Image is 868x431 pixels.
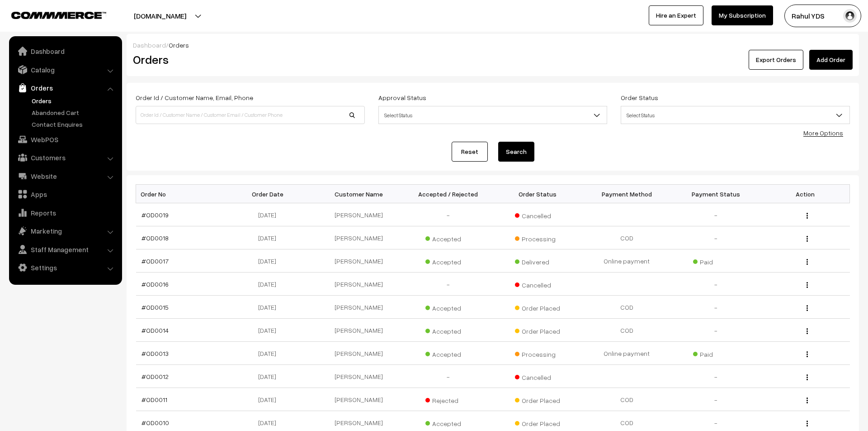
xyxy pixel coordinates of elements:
span: Orders [169,41,189,49]
th: Customer Name [314,185,403,203]
td: - [671,365,760,388]
th: Payment Status [671,185,760,203]
span: Select Status [621,106,850,124]
a: My Subscription [712,5,773,25]
label: Order Id / Customer Name, Email, Phone [136,93,253,102]
label: Approval Status [378,93,426,102]
a: Add Order [809,50,853,70]
a: Staff Management [11,241,119,258]
td: - [671,203,760,226]
td: - [671,388,760,411]
span: Delivered [515,255,560,267]
span: Order Placed [515,301,560,313]
th: Order Date [225,185,314,203]
td: COD [582,388,671,411]
td: [PERSON_NAME] [314,273,403,296]
span: Cancelled [515,278,560,290]
th: Order Status [493,185,582,203]
span: Select Status [621,107,849,123]
td: - [671,226,760,249]
button: Rahul YDS [784,5,861,27]
th: Order No [136,185,225,203]
img: Menu [807,351,808,357]
img: Menu [807,259,808,265]
button: Search [498,142,534,162]
td: - [404,365,493,388]
td: [PERSON_NAME] [314,226,403,249]
td: [DATE] [225,388,314,411]
span: Paid [693,347,738,359]
th: Accepted / Rejected [404,185,493,203]
td: - [404,273,493,296]
span: Select Status [379,107,607,123]
td: [PERSON_NAME] [314,365,403,388]
td: [DATE] [225,319,314,342]
a: Customers [11,149,119,166]
a: Reset [452,142,488,162]
td: [DATE] [225,249,314,273]
span: Order Placed [515,417,560,428]
th: Action [760,185,849,203]
a: WebPOS [11,131,119,148]
input: Order Id / Customer Name / Customer Email / Customer Phone [136,106,365,124]
span: Processing [515,232,560,244]
a: Contact Enquires [29,120,119,129]
a: Apps [11,186,119,202]
label: Order Status [621,93,658,102]
a: Website [11,168,119,184]
img: COMMMERCE [11,12,106,19]
a: Orders [11,80,119,96]
span: Accepted [425,347,471,359]
a: Catalog [11,62,119,78]
span: Order Placed [515,324,560,336]
td: [DATE] [225,226,314,249]
a: Reports [11,205,119,221]
a: More Options [803,129,843,137]
td: COD [582,226,671,249]
td: [PERSON_NAME] [314,388,403,411]
td: [DATE] [225,296,314,319]
td: - [404,203,493,226]
td: [DATE] [225,365,314,388]
a: Abandoned Cart [29,108,119,117]
td: [PERSON_NAME] [314,203,403,226]
a: #OD0012 [142,373,169,380]
a: Hire an Expert [649,5,703,25]
span: Order Placed [515,393,560,405]
a: #OD0019 [142,211,169,219]
img: Menu [807,421,808,426]
button: [DOMAIN_NAME] [102,5,218,27]
a: #OD0015 [142,303,169,311]
span: Accepted [425,255,471,267]
td: [PERSON_NAME] [314,342,403,365]
td: [DATE] [225,342,314,365]
span: Paid [693,255,738,267]
span: Cancelled [515,209,560,220]
img: Menu [807,282,808,288]
img: Menu [807,305,808,311]
button: Export Orders [749,50,803,70]
a: Orders [29,96,119,105]
a: #OD0014 [142,326,169,334]
a: #OD0013 [142,350,169,357]
td: [DATE] [225,203,314,226]
span: Processing [515,347,560,359]
img: Menu [807,328,808,334]
a: #OD0018 [142,234,169,242]
td: COD [582,296,671,319]
th: Payment Method [582,185,671,203]
span: Cancelled [515,370,560,382]
span: Accepted [425,417,471,428]
td: [PERSON_NAME] [314,319,403,342]
td: - [671,273,760,296]
a: #OD0011 [142,396,167,403]
img: Menu [807,397,808,403]
a: COMMMERCE [11,9,90,20]
a: #OD0016 [142,280,169,288]
div: / [133,40,853,50]
a: Marketing [11,223,119,239]
span: Accepted [425,301,471,313]
td: Online payment [582,342,671,365]
a: #OD0010 [142,419,169,426]
a: Settings [11,259,119,276]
